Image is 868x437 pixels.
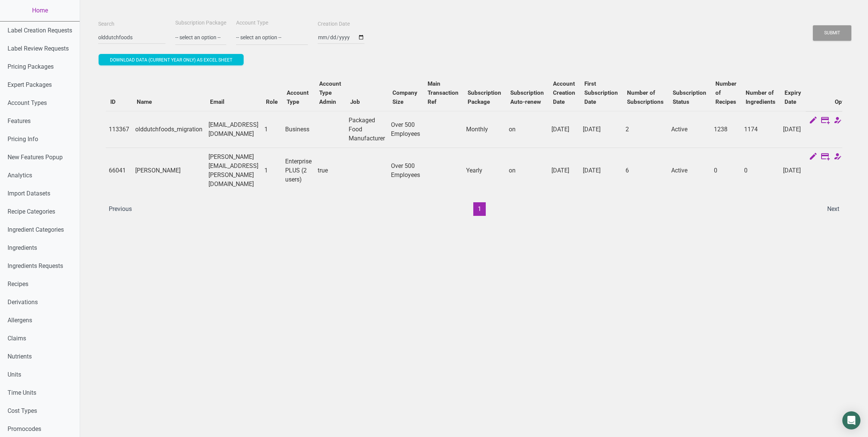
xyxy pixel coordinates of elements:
td: [DATE] [780,148,806,193]
td: [DATE] [580,111,622,148]
a: Edit Subscription [821,116,830,126]
div: Open Intercom Messenger [842,411,860,429]
td: olddutchfoods_migration [132,111,205,148]
b: First Subscription Date [584,80,618,105]
b: Subscription Package [468,89,501,105]
label: Creation Date [318,20,350,28]
b: ID [110,98,116,105]
td: Yearly [463,148,506,193]
a: Edit [809,116,818,126]
b: Number of Subscriptions [627,89,664,105]
label: Search [98,20,114,28]
b: Role [266,98,278,105]
td: Over 500 Employees [388,148,423,193]
td: 1 [261,148,282,193]
td: [DATE] [780,111,806,148]
td: on [506,111,548,148]
b: Subscription Status [673,89,706,105]
b: Main Transaction Ref [428,80,459,105]
div: Users [98,67,850,223]
td: 6 [622,148,668,193]
a: Edit [809,152,818,162]
button: 1 [473,202,486,216]
td: 2 [622,111,668,148]
b: Expiry Date [785,89,801,105]
td: Enterprise PLUS (2 users) [282,148,315,193]
td: 1238 [711,111,741,148]
td: Packaged Food Manufacturer [346,111,388,148]
td: true [315,148,346,193]
a: Edit Subscription [821,152,830,162]
b: Subscription Auto-renew [510,89,544,105]
td: 113367 [106,111,132,148]
b: Options [835,98,855,105]
button: Download data (current year only) as excel sheet [99,54,244,65]
b: Number of Recipes [715,80,737,105]
td: Active [668,111,711,148]
b: Job [350,98,360,105]
td: 66041 [106,148,132,193]
td: 0 [711,148,741,193]
td: [DATE] [548,148,580,193]
b: Account Creation Date [553,80,575,105]
td: on [506,148,548,193]
td: Business [282,111,315,148]
td: [PERSON_NAME] [132,148,205,193]
td: Active [668,148,711,193]
b: Name [137,98,152,105]
td: [DATE] [548,111,580,148]
b: Account Type Admin [319,80,341,105]
b: Number of Ingredients [746,89,775,105]
td: Over 500 Employees [388,111,423,148]
button: Submit [813,25,851,41]
b: Company Size [392,89,417,105]
b: Email [210,98,224,105]
td: [EMAIL_ADDRESS][DOMAIN_NAME] [205,111,261,148]
label: Subscription Package [175,19,226,27]
span: Download data (current year only) as excel sheet [110,57,232,63]
a: Change Account Type [833,116,842,126]
a: Change Account Type [833,152,842,162]
b: Account Type [287,89,309,105]
td: 1 [261,111,282,148]
td: [PERSON_NAME][EMAIL_ADDRESS][PERSON_NAME][DOMAIN_NAME] [205,148,261,193]
div: Page navigation example [106,202,842,216]
td: 0 [741,148,780,193]
td: 1174 [741,111,780,148]
label: Account Type [236,19,268,27]
td: Monthly [463,111,506,148]
td: [DATE] [580,148,622,193]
